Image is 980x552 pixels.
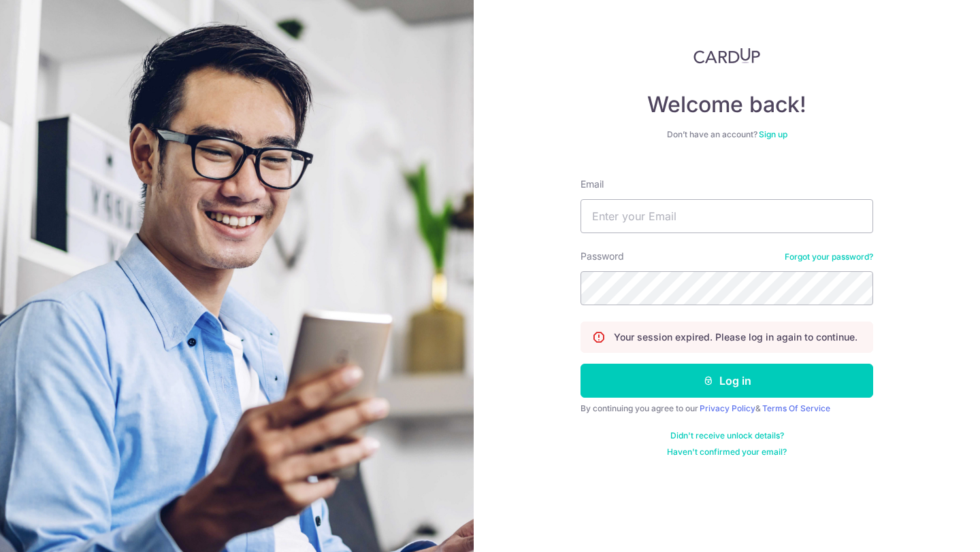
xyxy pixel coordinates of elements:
[581,403,873,414] div: By continuing you agree to our &
[581,91,873,118] h4: Welcome back!
[785,252,873,262] a: Forgot your password?
[693,48,760,64] img: CardUp Logo
[581,364,873,398] button: Log in
[667,447,787,458] a: Haven't confirmed your email?
[759,129,787,139] a: Sign up
[700,403,755,413] a: Privacy Policy
[581,129,873,140] div: Don’t have an account?
[670,430,784,441] a: Didn't receive unlock details?
[762,403,830,413] a: Terms Of Service
[614,330,857,344] p: Your session expired. Please log in again to continue.
[581,199,873,233] input: Enter your Email
[581,177,604,191] label: Email
[581,249,624,263] label: Password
